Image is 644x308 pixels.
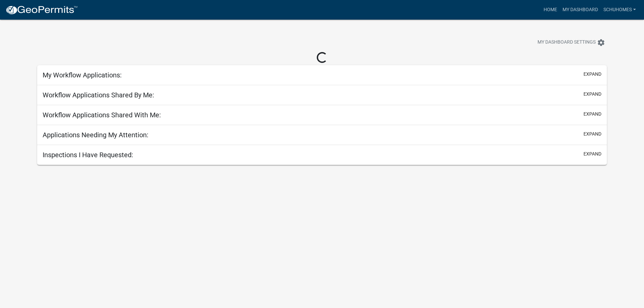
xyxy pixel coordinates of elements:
[43,111,161,119] h5: Workflow Applications Shared With Me:
[43,131,148,139] h5: Applications Needing My Attention:
[583,150,601,158] button: expand
[43,91,154,99] h5: Workflow Applications Shared By Me:
[532,36,611,49] button: My Dashboard Settingssettings
[583,91,601,98] button: expand
[583,131,601,138] button: expand
[583,71,601,78] button: expand
[541,3,560,16] a: Home
[601,3,639,16] a: SchuHomes
[583,111,601,118] button: expand
[560,3,601,16] a: My Dashboard
[538,39,596,47] span: My Dashboard Settings
[43,151,133,159] h5: Inspections I Have Requested:
[597,39,605,47] i: settings
[43,71,122,79] h5: My Workflow Applications:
